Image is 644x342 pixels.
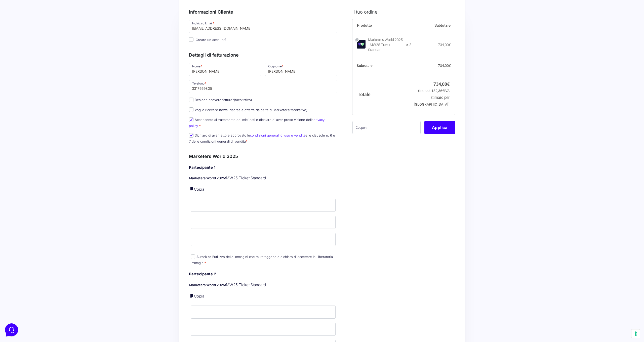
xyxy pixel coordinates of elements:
button: Messaggi [35,161,66,173]
h4: Partecipante 1 [189,165,337,170]
input: Voglio ricevere news, risorse e offerte da parte di Marketers(facoltativo) [189,107,193,112]
bdi: 734,00 [433,81,450,87]
input: Coupon [352,121,421,134]
input: Indirizzo Email * [189,20,337,33]
p: MW25 Ticket Standard [189,282,337,288]
button: Aiuto [66,161,97,173]
img: dark [24,28,34,38]
input: Creare un account? [189,37,193,42]
th: Prodotto [352,19,412,32]
a: Copia [194,294,204,298]
span: Le tue conversazioni [8,20,43,24]
span: 132,36 [431,89,444,93]
strong: Marketers World 2025: [189,283,226,287]
button: Inizia una conversazione [8,42,93,52]
a: Apri Centro Assistenza [54,62,93,66]
input: Telefono * [189,80,337,93]
img: dark [16,28,26,38]
input: Desideri ricevere fattura?(facoltativo) [189,98,193,102]
span: € [447,81,450,87]
span: (facoltativo) [234,98,252,102]
span: Inizia una conversazione [33,45,74,49]
a: Copia i dettagli dell'acquirente [189,293,194,298]
p: Messaggi [44,168,57,173]
small: (include IVA stimato per [GEOGRAPHIC_DATA]) [414,89,450,107]
span: € [449,43,451,47]
span: € [442,89,444,93]
input: Cognome * [265,63,337,76]
div: Marketers World 2025 - MW25 Ticket Standard [368,37,403,53]
img: Marketers World 2025 - MW25 Ticket Standard [357,40,366,49]
a: Copia i dettagli dell'acquirente [189,187,194,192]
label: Autorizzo l'utilizzo delle immagini che mi ritraggono e dichiaro di accettare la Liberatoria imma... [191,255,333,265]
p: Home [15,168,24,173]
span: Trova una risposta [8,62,39,66]
h3: Dettagli di fatturazione [189,52,337,58]
h3: Il tuo ordine [352,9,455,15]
a: Copia [194,187,204,192]
label: Dichiaro di aver letto e approvato le e le clausole n. 6 e 7 delle condizioni generali di vendita [189,133,335,143]
label: Acconsento al trattamento dei miei dati e dichiaro di aver preso visione della [189,118,325,127]
input: Nome * [189,63,261,76]
input: Cerca un articolo... [11,73,82,78]
span: € [449,64,451,68]
strong: Marketers World 2025: [189,176,226,180]
button: Applica [424,121,455,134]
p: MW25 Ticket Standard [189,175,337,181]
span: (facoltativo) [289,108,307,112]
label: Voglio ricevere news, risorse e offerte da parte di Marketers [189,108,307,112]
bdi: 734,00 [438,43,451,47]
th: Totale [352,74,412,114]
button: Le tue preferenze relative al consenso per le tecnologie di tracciamento [631,329,640,338]
label: Desideri ricevere fattura? [189,98,252,102]
iframe: Customerly Messenger Launcher [4,322,19,337]
input: Acconsento al trattamento dei miei dati e dichiaro di aver preso visione dellaprivacy policy [189,117,193,122]
input: Dichiaro di aver letto e approvato lecondizioni generali di uso e venditae le clausole n. 6 e 7 d... [189,133,193,138]
img: dark [8,28,18,38]
input: Autorizzo l'utilizzo delle immagini che mi ritraggono e dichiaro di accettare la Liberatoria imma... [191,254,195,259]
h3: Marketers World 2025 [189,153,337,160]
h4: Partecipante 2 [189,271,337,277]
bdi: 734,00 [438,64,451,68]
a: privacy policy [189,118,325,127]
h2: Ciao da Marketers 👋 [4,4,85,12]
strong: × 2 [406,42,411,48]
h3: Informazioni Cliente [189,9,337,15]
a: condizioni generali di uso e vendita [250,133,305,137]
button: Home [4,161,35,173]
th: Subtotale [411,19,455,32]
span: Creare un account? [196,38,226,42]
p: Aiuto [77,168,85,173]
th: Subtotale [352,58,412,74]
